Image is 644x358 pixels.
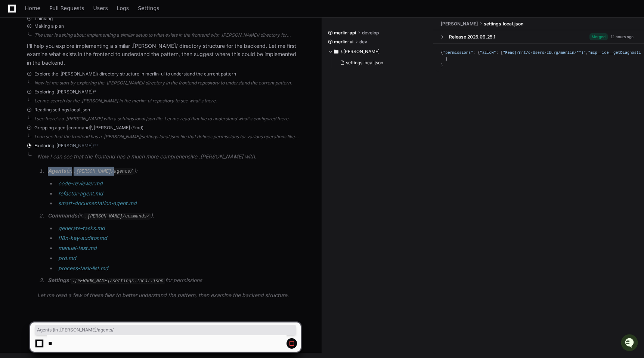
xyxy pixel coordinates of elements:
p: : for permissions [48,276,301,285]
span: Logs [117,6,129,10]
a: Powered byPylon [53,78,90,84]
span: Exploring .[PERSON_NAME]/** [34,143,99,149]
iframe: Open customer support [620,333,640,354]
a: refactor-agent.md [58,190,103,197]
span: Settings [138,6,159,10]
span: /.[PERSON_NAME] [341,49,380,55]
div: Now let me start by exploring the .[PERSON_NAME]/ directory in the frontend repository to underst... [34,80,301,86]
span: "permissions" [443,50,473,55]
span: Pull Requests [49,6,84,10]
p: I'll help you explore implementing a similar .[PERSON_NAME]/ directory structure for the backend.... [27,42,301,67]
span: Users [93,6,108,10]
span: "Read(/mnt/c/Users/cburg/merlin/**)" [503,50,586,55]
strong: Agents [48,167,66,174]
img: 1756235613930-3d25f9e4-fa56-45dd-b3ad-e072dfbd1548 [7,56,21,69]
div: We're offline, but we'll be back soon! [25,63,108,69]
span: Explore the .[PERSON_NAME]/ directory structure in merlin-ui to understand the current pattern [34,71,236,77]
div: I see there's a .[PERSON_NAME] with a settings.local.json file. Let me read that file to understa... [34,116,301,122]
span: Home [25,6,40,10]
span: Making a plan [34,23,64,29]
button: Start new chat [127,58,136,67]
code: .[PERSON_NAME]/settings.local.json [71,278,165,284]
span: Reading settings.local.json [34,107,90,113]
div: 12 hours ago [611,34,634,40]
div: Start new chat [25,56,123,63]
a: prd.md [58,255,76,261]
span: Merged [589,33,608,40]
code: .[PERSON_NAME]/commands/ [83,213,151,220]
strong: Settings [48,277,69,283]
span: develop [362,30,379,36]
img: PlayerZero [7,7,22,22]
a: i18n-key-auditor.md [58,235,107,241]
span: Grepping agent|command|\.[PERSON_NAME] (*.md) [34,125,143,131]
a: code-reviewer.md [58,180,103,186]
div: The user is asking about implementing a similar setup to what exists in the frontend with .[PERSO... [34,32,301,38]
span: dev [359,39,367,45]
div: Let me search for the .[PERSON_NAME] in the merlin-ui repository to see what's there. [34,98,301,104]
div: Release 2025.09.25.1 [449,34,495,40]
button: /.[PERSON_NAME] [328,46,428,58]
a: manual-test.md [58,245,97,251]
span: Agents (in .[PERSON_NAME]/agents/ [37,327,294,333]
code: .[PERSON_NAME]/agents/ [72,168,134,175]
a: process-task-list.md [58,265,108,271]
span: .[PERSON_NAME] [439,21,478,27]
p: Now I can see that the frontend has a much more comprehensive .[PERSON_NAME] with: [37,152,301,161]
strong: Commands [48,212,77,219]
a: generate-tasks.md [58,225,105,231]
span: merlin-ui [334,39,353,45]
span: "allow" [480,50,496,55]
span: Pylon [74,78,90,84]
p: Let me read a few of these files to better understand the pattern, then examine the backend struc... [37,291,301,300]
svg: Directory [334,47,338,56]
span: settings.local.json [346,60,383,66]
span: Thinking [34,16,53,22]
p: (in ): [48,212,301,220]
div: I can see that the frontend has a .[PERSON_NAME]/settings.local.json file that defines permission... [34,134,301,140]
p: (in ): [48,167,301,176]
span: settings.local.json [484,21,523,27]
div: Welcome [7,30,136,42]
div: { : { : [ , , , , , , , , $HOME/. /bin:$PATH\ , , , , ], : [], : [] } } [441,50,637,69]
span: merlin-api [334,30,356,36]
span: Exploring .[PERSON_NAME]/* [34,89,96,95]
button: settings.local.json [337,58,423,68]
a: smart-documentation-agent.md [58,200,137,206]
